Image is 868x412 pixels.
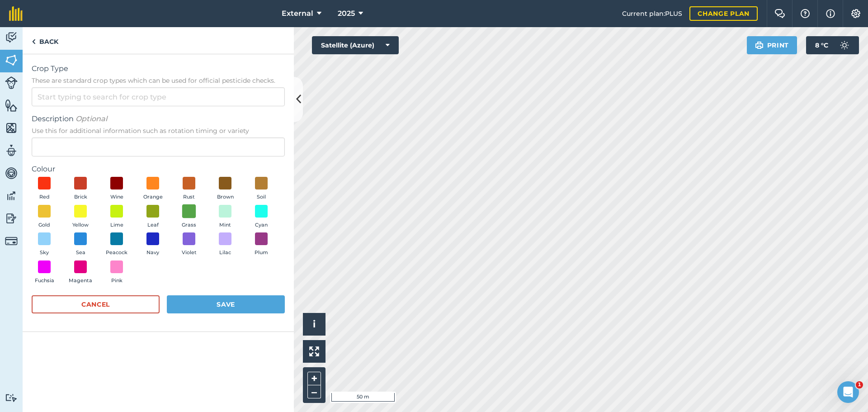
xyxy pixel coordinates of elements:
[104,260,129,285] button: Pink
[140,205,165,229] button: Leaf
[282,8,313,19] span: External
[68,260,93,285] button: Magenta
[69,277,92,285] span: Magenta
[176,232,202,257] button: Violet
[146,249,159,257] span: Navy
[774,9,785,18] img: Two speech bubbles overlapping with the left bubble in the forefront
[32,36,36,47] img: svg+xml;base64,PHN2ZyB4bWxucz0iaHR0cDovL3d3dy53My5vcmcvMjAwMC9zdmciIHdpZHRoPSI5IiBoZWlnaHQ9IjI0Ii...
[32,87,285,106] input: Start typing to search for crop type
[182,249,197,257] span: Violet
[307,385,321,398] button: –
[622,9,682,19] span: Current plan : PLUS
[140,232,165,257] button: Navy
[212,232,238,257] button: Lilac
[75,114,107,123] em: Optional
[140,177,165,201] button: Orange
[5,166,18,180] img: svg+xml;base64,PD94bWwgdmVyc2lvbj0iMS4wIiBlbmNvZGluZz0idXRmLTgiPz4KPCEtLSBHZW5lcmF0b3I6IEFkb2JlIE...
[32,205,57,229] button: Gold
[837,381,859,403] iframe: Intercom live chat
[806,36,859,54] button: 8 °C
[257,193,266,201] span: Soil
[249,205,274,229] button: Cyan
[5,76,18,89] img: svg+xml;base64,PD94bWwgdmVyc2lvbj0iMS4wIiBlbmNvZGluZz0idXRmLTgiPz4KPCEtLSBHZW5lcmF0b3I6IEFkb2JlIE...
[183,193,195,201] span: Rust
[32,260,57,285] button: Fuchsia
[312,36,399,54] button: Satellite (Azure)
[32,76,285,85] span: These are standard crop types which can be used for official pesticide checks.
[212,177,238,201] button: Brown
[23,27,67,54] a: Back
[32,164,285,175] label: Colour
[309,346,319,356] img: Four arrows, one pointing top left, one top right, one bottom right and the last bottom left
[689,6,758,21] a: Change plan
[182,221,196,229] span: Grass
[249,232,274,257] button: Plum
[74,193,87,201] span: Brick
[338,8,355,19] span: 2025
[167,295,285,313] button: Save
[72,221,89,229] span: Yellow
[40,249,49,257] span: Sky
[68,177,93,201] button: Brick
[110,193,123,201] span: Wine
[110,221,123,229] span: Lime
[255,221,268,229] span: Cyan
[800,9,811,18] img: A question mark icon
[106,249,127,257] span: Peacock
[755,40,764,51] img: svg+xml;base64,PHN2ZyB4bWxucz0iaHR0cDovL3d3dy53My5vcmcvMjAwMC9zdmciIHdpZHRoPSIxOSIgaGVpZ2h0PSIyNC...
[104,232,129,257] button: Peacock
[32,114,285,124] span: Description
[219,221,231,229] span: Mint
[32,177,57,201] button: Red
[5,393,18,402] img: svg+xml;base64,PD94bWwgdmVyc2lvbj0iMS4wIiBlbmNvZGluZz0idXRmLTgiPz4KPCEtLSBHZW5lcmF0b3I6IEFkb2JlIE...
[212,205,238,229] button: Mint
[35,277,54,285] span: Fuchsia
[303,313,325,336] button: i
[747,36,797,54] button: Print
[307,372,321,385] button: +
[32,232,57,257] button: Sky
[835,36,854,54] img: svg+xml;base64,PD94bWwgdmVyc2lvbj0iMS4wIiBlbmNvZGluZz0idXRmLTgiPz4KPCEtLSBHZW5lcmF0b3I6IEFkb2JlIE...
[176,205,202,229] button: Grass
[826,8,835,19] img: svg+xml;base64,PHN2ZyB4bWxucz0iaHR0cDovL3d3dy53My5vcmcvMjAwMC9zdmciIHdpZHRoPSIxNyIgaGVpZ2h0PSIxNy...
[104,205,129,229] button: Lime
[5,31,18,44] img: svg+xml;base64,PD94bWwgdmVyc2lvbj0iMS4wIiBlbmNvZGluZz0idXRmLTgiPz4KPCEtLSBHZW5lcmF0b3I6IEFkb2JlIE...
[68,232,93,257] button: Sea
[32,295,160,313] button: Cancel
[38,221,50,229] span: Gold
[217,193,234,201] span: Brown
[5,235,18,247] img: svg+xml;base64,PD94bWwgdmVyc2lvbj0iMS4wIiBlbmNvZGluZz0idXRmLTgiPz4KPCEtLSBHZW5lcmF0b3I6IEFkb2JlIE...
[5,189,18,203] img: svg+xml;base64,PD94bWwgdmVyc2lvbj0iMS4wIiBlbmNvZGluZz0idXRmLTgiPz4KPCEtLSBHZW5lcmF0b3I6IEFkb2JlIE...
[5,212,18,225] img: svg+xml;base64,PD94bWwgdmVyc2lvbj0iMS4wIiBlbmNvZGluZz0idXRmLTgiPz4KPCEtLSBHZW5lcmF0b3I6IEFkb2JlIE...
[5,99,18,112] img: svg+xml;base64,PHN2ZyB4bWxucz0iaHR0cDovL3d3dy53My5vcmcvMjAwMC9zdmciIHdpZHRoPSI1NiIgaGVpZ2h0PSI2MC...
[143,193,163,201] span: Orange
[249,177,274,201] button: Soil
[313,318,316,330] span: i
[104,177,129,201] button: Wine
[32,126,285,135] span: Use this for additional information such as rotation timing or variety
[856,381,863,388] span: 1
[815,36,828,54] span: 8 ° C
[5,53,18,67] img: svg+xml;base64,PHN2ZyB4bWxucz0iaHR0cDovL3d3dy53My5vcmcvMjAwMC9zdmciIHdpZHRoPSI1NiIgaGVpZ2h0PSI2MC...
[68,205,93,229] button: Yellow
[176,177,202,201] button: Rust
[5,144,18,157] img: svg+xml;base64,PD94bWwgdmVyc2lvbj0iMS4wIiBlbmNvZGluZz0idXRmLTgiPz4KPCEtLSBHZW5lcmF0b3I6IEFkb2JlIE...
[9,6,23,21] img: fieldmargin Logo
[850,9,861,18] img: A cog icon
[111,277,123,285] span: Pink
[255,249,268,257] span: Plum
[32,63,285,74] span: Crop Type
[147,221,159,229] span: Leaf
[219,249,231,257] span: Lilac
[39,193,50,201] span: Red
[76,249,85,257] span: Sea
[5,121,18,135] img: svg+xml;base64,PHN2ZyB4bWxucz0iaHR0cDovL3d3dy53My5vcmcvMjAwMC9zdmciIHdpZHRoPSI1NiIgaGVpZ2h0PSI2MC...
